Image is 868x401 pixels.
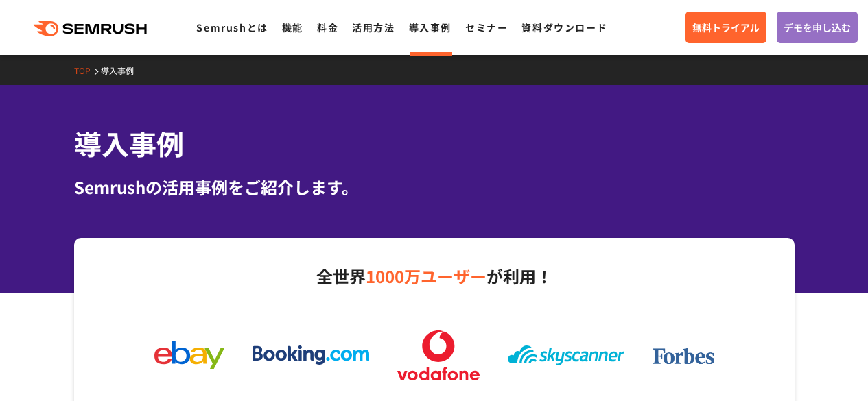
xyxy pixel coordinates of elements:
[784,20,851,35] span: デモを申し込む
[777,12,858,43] a: デモを申し込む
[196,21,268,34] a: Semrushとは
[366,264,486,288] span: 1000万ユーザー
[74,123,795,164] h1: 導入事例
[352,21,395,34] a: 活用方法
[317,21,338,34] a: 料金
[101,64,144,76] a: 導入事例
[508,345,624,365] img: skyscanner
[74,175,795,199] div: Semrushの活用事例をご紹介します。
[253,345,369,365] img: booking
[685,12,766,43] a: 無料トライアル
[692,20,760,35] span: 無料トライアル
[141,262,728,291] p: 全世界 が利用！
[465,21,508,34] a: セミナー
[521,21,607,34] a: 資料ダウンロード
[74,64,101,76] a: TOP
[409,21,451,34] a: 導入事例
[397,330,480,380] img: vodafone
[154,341,224,369] img: ebay
[282,21,303,34] a: 機能
[653,348,714,365] img: forbes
